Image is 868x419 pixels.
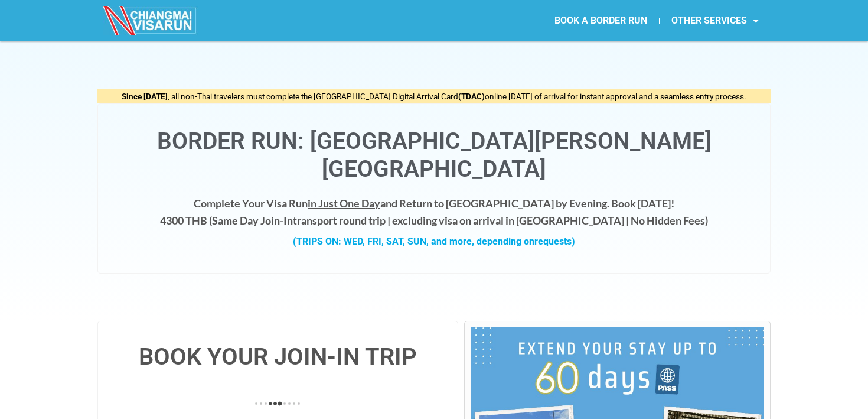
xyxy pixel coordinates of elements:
strong: (TRIPS ON: WED, FRI, SAT, SUN, and more, depending on [293,236,575,247]
span: requests) [534,236,575,247]
a: BOOK A BORDER RUN [543,7,659,34]
a: OTHER SERVICES [660,7,771,34]
h4: Complete Your Visa Run and Return to [GEOGRAPHIC_DATA] by Evening. Book [DATE]! 4300 THB ( transp... [110,195,758,229]
h4: BOOK YOUR JOIN-IN TRIP [110,345,446,369]
strong: Since [DATE] [122,92,168,101]
nav: Menu [434,7,771,34]
strong: Same Day Join-In [212,214,293,227]
h1: Border Run: [GEOGRAPHIC_DATA][PERSON_NAME][GEOGRAPHIC_DATA] [110,128,758,183]
span: , all non-Thai travelers must complete the [GEOGRAPHIC_DATA] Digital Arrival Card online [DATE] o... [122,92,746,101]
span: in Just One Day [308,197,380,210]
strong: (TDAC) [458,92,485,101]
